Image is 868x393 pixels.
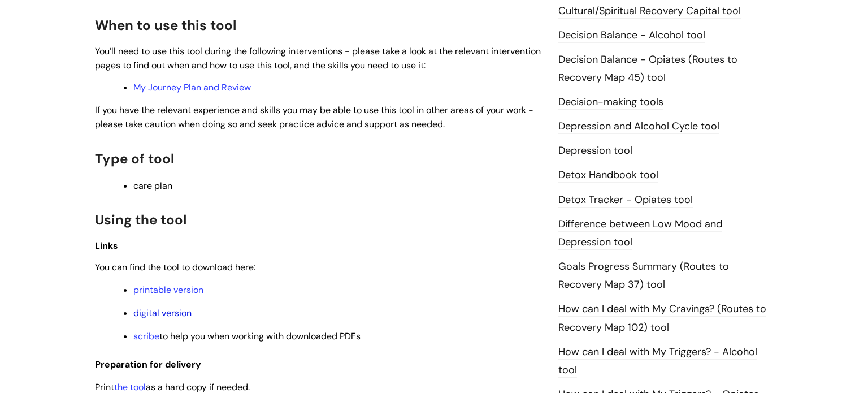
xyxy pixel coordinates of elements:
span: Links [95,240,118,252]
a: scribe [133,330,159,342]
a: How can I deal with My Cravings? (Routes to Recovery Map 102) tool [558,302,766,335]
span: Type of tool [95,150,174,167]
a: Decision-making tools [558,95,663,110]
span: Print as a hard copy if needed. [95,381,250,393]
span: You’ll need to use this tool during the following interventions - please take a look at the relev... [95,45,541,71]
a: digital version [133,307,192,319]
span: care plan [133,180,172,192]
a: printable version [133,284,203,296]
span: to help you when working with downloaded PDFs [133,330,361,342]
a: Detox Handbook tool [558,168,658,183]
a: Depression and Alcohol Cycle tool [558,119,719,134]
a: How can I deal with My Triggers? - Alcohol tool [558,345,757,378]
a: Detox Tracker - Opiates tool [558,193,693,208]
a: Difference between Low Mood and Depression tool [558,217,722,250]
a: Goals Progress Summary (Routes to Recovery Map 37) tool [558,260,729,292]
span: Using the tool [95,211,186,228]
a: the tool [114,381,146,393]
span: When to use this tool [95,16,236,34]
a: Decision Balance - Alcohol tool [558,28,705,43]
span: If you have the relevant experience and skills you may be able to use this tool in other areas of... [95,104,533,130]
a: My Journey Plan and Review [133,81,251,93]
span: You can find the tool to download here: [95,261,255,273]
a: Cultural/Spiritual Recovery Capital tool [558,4,741,19]
a: Depression tool [558,144,632,158]
span: Preparation for delivery [95,359,201,370]
a: Decision Balance - Opiates (Routes to Recovery Map 45) tool [558,53,737,85]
